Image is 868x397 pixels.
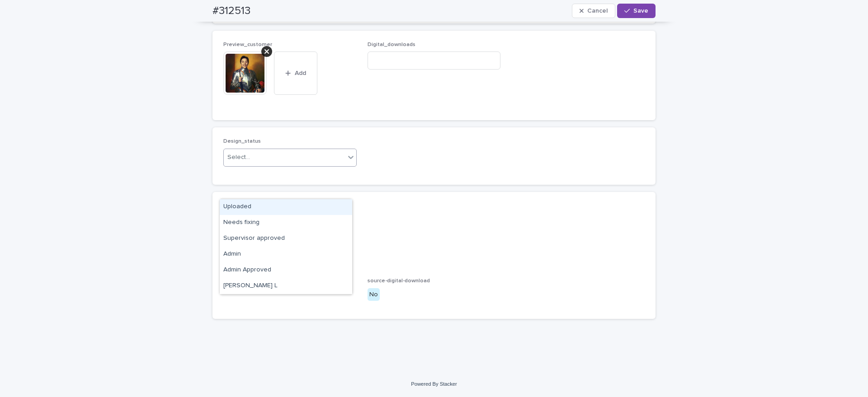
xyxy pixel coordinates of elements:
span: Design_status [223,139,261,144]
div: Supervisor approved [220,231,352,247]
p: - [223,213,645,222]
button: Cancel [572,4,615,18]
div: Select... [227,153,250,162]
div: Admin [220,247,352,262]
span: Cancel [587,8,608,14]
span: Preview_customer [223,42,272,47]
h2: #312513 [212,5,250,18]
button: Add [274,51,317,95]
div: Admin Approved [220,262,352,278]
button: Save [617,4,656,18]
div: Ritch L [220,278,352,294]
div: Needs fixing [220,215,352,231]
div: No [368,288,380,301]
span: source-digital-download [368,278,430,284]
span: Save [633,8,648,14]
a: Powered By Stacker [411,381,457,387]
div: Uploaded [220,199,352,215]
span: Add [295,70,306,76]
p: - [223,250,645,260]
span: Digital_downloads [368,42,415,47]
